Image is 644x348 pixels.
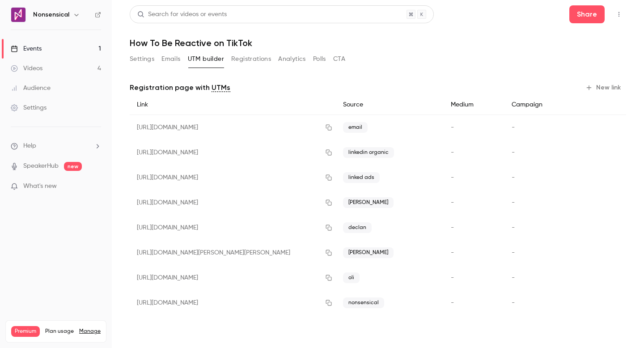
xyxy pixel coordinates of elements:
[130,95,336,115] div: Link
[130,215,336,240] div: [URL][DOMAIN_NAME]
[45,328,74,335] span: Plan usage
[130,165,336,190] div: [URL][DOMAIN_NAME]
[343,222,372,233] span: declan
[130,240,336,265] div: [URL][DOMAIN_NAME][PERSON_NAME][PERSON_NAME]
[130,38,626,48] h1: How To Be Reactive on TikTok
[343,297,384,308] span: nonsensical
[333,52,345,66] button: CTA
[582,81,626,95] button: New link
[130,115,336,140] div: [URL][DOMAIN_NAME]
[512,174,515,181] span: -
[23,141,36,151] span: Help
[130,265,336,290] div: [URL][DOMAIN_NAME]
[23,182,57,191] span: What's new
[512,275,515,281] span: -
[130,52,154,66] button: Settings
[11,141,101,151] li: help-dropdown-opener
[278,52,306,66] button: Analytics
[343,247,394,258] span: [PERSON_NAME]
[451,199,454,206] span: -
[64,162,82,171] span: new
[188,52,224,66] button: UTM builder
[130,290,336,315] div: [URL][DOMAIN_NAME]
[451,250,454,256] span: -
[451,225,454,231] span: -
[343,197,394,208] span: [PERSON_NAME]
[444,95,505,115] div: Medium
[451,275,454,281] span: -
[451,174,454,181] span: -
[512,250,515,256] span: -
[11,8,25,22] img: Nonsensical
[137,10,227,19] div: Search for videos or events
[343,122,368,133] span: email
[504,95,579,115] div: Campaign
[512,124,515,131] span: -
[231,52,271,66] button: Registrations
[512,225,515,231] span: -
[512,300,515,306] span: -
[343,172,380,183] span: linked ads
[90,182,101,191] iframe: Noticeable Trigger
[451,149,454,156] span: -
[33,10,69,19] h6: Nonsensical
[212,82,230,93] a: UTMs
[23,161,59,171] a: SpeakerHub
[343,147,394,158] span: linkedin organic
[130,82,230,93] p: Registration page with
[11,44,42,53] div: Events
[11,103,47,112] div: Settings
[130,140,336,165] div: [URL][DOMAIN_NAME]
[11,64,42,73] div: Videos
[11,326,40,337] span: Premium
[451,124,454,131] span: -
[451,300,454,306] span: -
[343,272,360,283] span: oli
[313,52,326,66] button: Polls
[130,190,336,215] div: [URL][DOMAIN_NAME]
[336,95,443,115] div: Source
[11,84,51,93] div: Audience
[512,149,515,156] span: -
[161,52,180,66] button: Emails
[512,199,515,206] span: -
[79,328,101,335] a: Manage
[569,5,605,23] button: Share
